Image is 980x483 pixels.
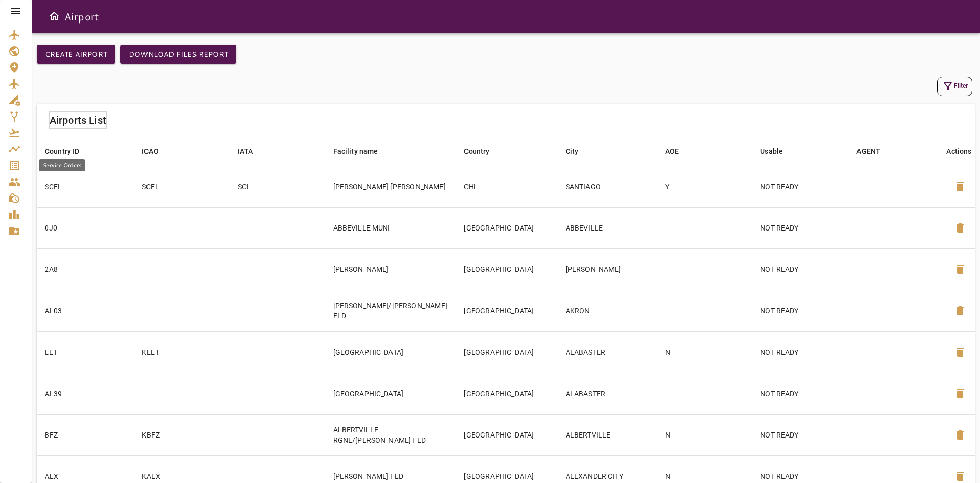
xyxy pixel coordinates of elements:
td: Y [657,166,752,207]
span: AOE [665,145,692,157]
button: Create airport [37,45,115,64]
span: Country ID [45,145,93,157]
div: Service Orders [39,159,85,171]
td: SCL [230,166,325,207]
td: AKRON [557,290,657,331]
button: Delete Airport [948,216,972,240]
span: Facility name [333,145,391,157]
span: delete [954,180,966,193]
td: N [657,414,752,455]
span: City [566,145,592,157]
button: Open drawer [44,6,64,27]
td: KEET [134,331,229,373]
td: ALABASTER [557,373,657,414]
button: Delete Airport [948,174,972,199]
td: ABBEVILLE MUNI [325,207,456,248]
td: [PERSON_NAME] [325,248,456,290]
td: AL39 [37,373,134,414]
td: SCEL [37,166,134,207]
span: delete [954,429,966,441]
span: AGENT [856,145,894,157]
span: delete [954,222,966,234]
span: delete [954,305,966,317]
p: NOT READY [760,264,840,274]
td: AL03 [37,290,134,331]
button: Delete Airport [948,381,972,406]
div: Facility name [333,145,378,157]
div: Country [464,145,490,157]
span: ICAO [142,145,172,157]
p: NOT READY [760,430,840,440]
p: NOT READY [760,223,840,233]
td: [GEOGRAPHIC_DATA] [456,373,557,414]
td: 0J0 [37,207,134,248]
p: NOT READY [760,388,840,399]
td: SANTIAGO [557,166,657,207]
div: Usable [760,145,783,157]
td: KBFZ [134,414,229,455]
button: Delete Airport [948,298,972,323]
td: BFZ [37,414,134,455]
span: delete [954,263,966,275]
div: ICAO [142,145,159,157]
td: [PERSON_NAME] [PERSON_NAME] [325,166,456,207]
td: ALBERTVILLE RGNL/[PERSON_NAME] FLD [325,414,456,455]
td: [GEOGRAPHIC_DATA] [456,207,557,248]
h6: Airport [64,8,99,25]
td: ALABASTER [557,331,657,373]
td: [GEOGRAPHIC_DATA] [456,290,557,331]
td: [GEOGRAPHIC_DATA] [456,331,557,373]
span: delete [954,470,966,482]
td: ALBERTVILLE [557,414,657,455]
button: Delete Airport [948,340,972,364]
div: Country ID [45,145,80,157]
p: NOT READY [760,181,840,192]
p: NOT READY [760,306,840,316]
p: NOT READY [760,471,840,481]
td: [PERSON_NAME] [557,248,657,290]
button: Delete Airport [948,423,972,447]
p: NOT READY [760,347,840,357]
div: AGENT [856,145,880,157]
span: delete [954,387,966,400]
span: IATA [238,145,266,157]
td: N [657,331,752,373]
td: [GEOGRAPHIC_DATA] [456,248,557,290]
div: City [566,145,579,157]
td: CHL [456,166,557,207]
td: [GEOGRAPHIC_DATA] [456,414,557,455]
div: AOE [665,145,679,157]
span: delete [954,346,966,358]
td: SCEL [134,166,229,207]
h6: Airports List [50,112,106,128]
button: Download Files Report [120,45,236,64]
button: Delete Airport [948,257,972,282]
td: ABBEVILLE [557,207,657,248]
span: Usable [760,145,796,157]
div: IATA [238,145,253,157]
span: Country [464,145,503,157]
button: Filter [937,77,972,96]
td: [PERSON_NAME]/[PERSON_NAME] FLD [325,290,456,331]
td: EET [37,331,134,373]
td: [GEOGRAPHIC_DATA] [325,331,456,373]
td: [GEOGRAPHIC_DATA] [325,373,456,414]
td: 2A8 [37,248,134,290]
